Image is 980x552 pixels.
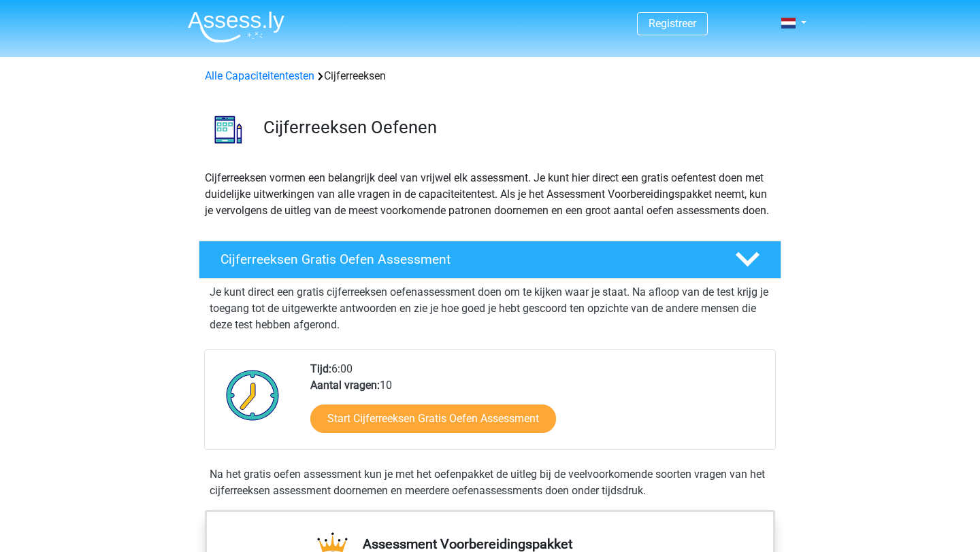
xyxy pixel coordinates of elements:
a: Registreer [649,17,696,30]
img: cijferreeksen [199,101,257,158]
h4: Cijferreeksen Gratis Oefen Assessment [220,252,713,267]
a: Alle Capaciteitentesten [205,69,314,82]
a: Start Cijferreeksen Gratis Oefen Assessment [310,404,556,433]
b: Aantal vragen: [310,379,380,392]
div: Na het gratis oefen assessment kun je met het oefenpakket de uitleg bij de veelvoorkomende soorte... [204,466,776,499]
h3: Cijferreeksen Oefenen [263,117,770,138]
b: Tijd: [310,362,331,375]
img: Klok [218,361,287,429]
div: Cijferreeksen [199,68,781,84]
p: Cijferreeksen vormen een belangrijk deel van vrijwel elk assessment. Je kunt hier direct een grat... [205,170,775,219]
div: 6:00 10 [300,361,774,449]
img: Assessly [188,11,284,43]
a: Cijferreeksen Gratis Oefen Assessment [193,241,787,279]
p: Je kunt direct een gratis cijferreeksen oefenassessment doen om te kijken waar je staat. Na afloo... [210,284,770,333]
